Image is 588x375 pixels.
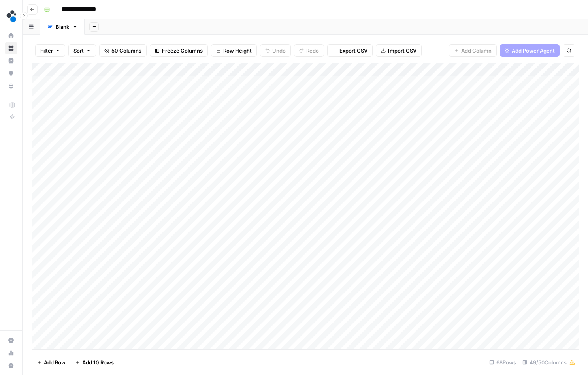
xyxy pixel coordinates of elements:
[461,47,492,54] span: Add Column
[223,47,252,54] span: Row Height
[73,47,84,54] span: Sort
[294,44,324,57] button: Redo
[327,44,373,57] button: Export CSV
[500,44,560,57] button: Add Power Agent
[5,334,17,347] a: Settings
[339,47,367,54] span: Export CSV
[306,47,319,54] span: Redo
[449,44,497,57] button: Add Column
[5,67,17,80] a: Opportunities
[68,44,96,57] button: Sort
[5,54,17,67] a: Insights
[519,356,579,369] div: 49/50 Columns
[5,42,17,54] a: Browse
[5,347,17,359] a: Usage
[40,19,85,35] a: Blank
[5,80,17,92] a: Your Data
[35,44,65,57] button: Filter
[40,47,53,54] span: Filter
[56,23,69,31] div: Blank
[388,47,416,54] span: Import CSV
[82,358,114,366] span: Add 10 Rows
[211,44,257,57] button: Row Height
[5,9,19,23] img: spot.ai Logo
[99,44,147,57] button: 50 Columns
[70,356,119,369] button: Add 10 Rows
[162,47,203,54] span: Freeze Columns
[5,359,17,372] button: Help + Support
[32,356,70,369] button: Add Row
[150,44,208,57] button: Freeze Columns
[44,358,66,366] span: Add Row
[376,44,422,57] button: Import CSV
[5,6,17,26] button: Workspace: spot.ai
[111,47,141,54] span: 50 Columns
[272,47,286,54] span: Undo
[5,29,17,42] a: Home
[486,356,519,369] div: 68 Rows
[260,44,291,57] button: Undo
[512,47,555,54] span: Add Power Agent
